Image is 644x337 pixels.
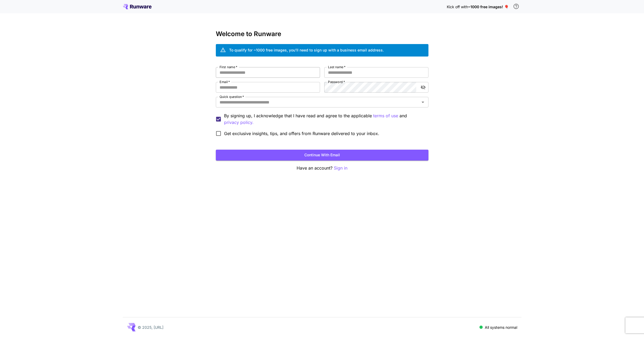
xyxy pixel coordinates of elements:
button: Continue with email [216,150,428,161]
p: privacy policy. [224,119,254,126]
button: Open [419,98,427,106]
h3: Welcome to Runware [216,30,428,38]
label: Last name [328,65,346,69]
p: © 2025, [URL] [138,325,163,330]
label: Email [220,80,230,84]
button: In order to qualify for free credit, you need to sign up with a business email address and click ... [511,1,521,12]
p: By signing up, I acknowledge that I have read and agree to the applicable and [224,113,424,126]
span: ~1000 free images! 🎈 [468,5,509,9]
p: All systems normal [485,325,517,330]
label: First name [220,65,237,69]
button: By signing up, I acknowledge that I have read and agree to the applicable and privacy policy. [373,113,398,119]
label: Password [328,80,345,84]
span: Get exclusive insights, tips, and offers from Runware delivered to your inbox. [224,130,379,137]
label: Quick question [220,94,244,99]
button: By signing up, I acknowledge that I have read and agree to the applicable terms of use and [224,119,254,126]
div: To qualify for ~1000 free images, you’ll need to sign up with a business email address. [229,47,384,53]
button: Sign in [334,165,347,171]
span: Kick off with [447,5,468,9]
p: Have an account? [216,165,428,171]
p: terms of use [373,113,398,119]
button: toggle password visibility [418,83,428,92]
